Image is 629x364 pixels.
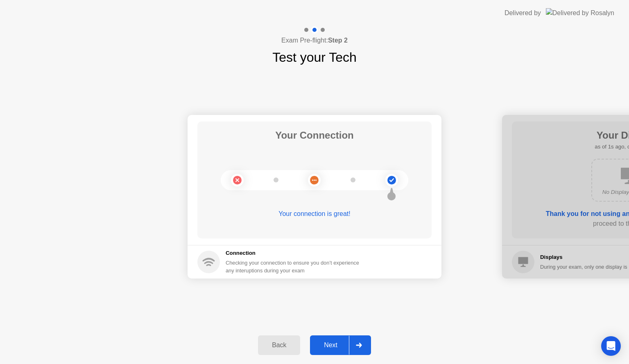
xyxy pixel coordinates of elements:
[310,335,371,355] button: Next
[260,342,298,349] div: Back
[226,259,364,274] div: Checking your connection to ensure you don’t experience any interuptions during your exam
[272,47,357,67] h1: Test your Tech
[281,36,348,45] h4: Exam Pre-flight:
[328,37,348,44] b: Step 2
[258,335,300,355] button: Back
[226,249,364,257] h5: Connection
[546,8,614,18] img: Delivered by Rosalyn
[505,8,541,18] div: Delivered by
[312,342,349,349] div: Next
[197,209,432,219] div: Your connection is great!
[601,336,621,356] div: Open Intercom Messenger
[275,128,354,143] h1: Your Connection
